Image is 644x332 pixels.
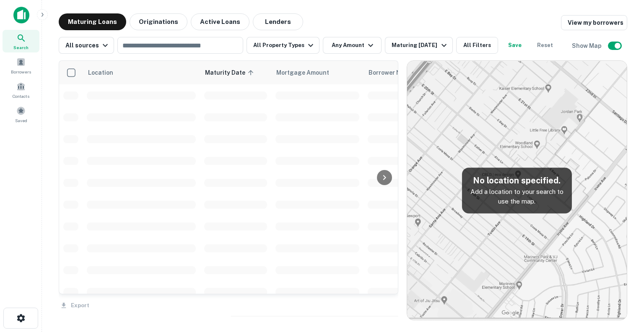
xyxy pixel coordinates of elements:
[13,7,29,24] img: capitalize-icon.png
[572,41,603,50] h6: Show Map
[253,13,303,30] button: Lenders
[3,78,39,101] a: Contacts
[3,103,39,125] a: Saved
[3,30,39,52] a: Search
[247,37,319,54] button: All Property Types
[392,40,449,50] div: Maturing [DATE]
[561,15,627,30] a: View my borrowers
[602,238,644,278] iframe: Chat Widget
[3,54,39,77] a: Borrowers
[369,68,413,78] span: Borrower Name
[11,68,31,75] span: Borrowers
[88,68,113,78] span: Location
[200,61,271,84] th: Maturity Date
[65,40,110,50] div: All sources
[276,68,340,78] span: Mortgage Amount
[532,37,558,54] button: Reset
[469,187,565,207] p: Add a location to your search to use the map.
[385,37,452,54] button: Maturing [DATE]
[205,68,256,78] span: Maturity Date
[407,61,627,320] img: map-placeholder.webp
[83,61,200,84] th: Location
[59,37,114,54] button: All sources
[501,37,528,54] button: Save your search to get updates of matches that match your search criteria.
[130,13,187,30] button: Originations
[59,13,126,30] button: Maturing Loans
[469,174,565,187] h5: No location specified.
[456,37,498,54] button: All Filters
[271,61,364,84] th: Mortgage Amount
[13,44,29,51] span: Search
[15,117,27,124] span: Saved
[13,93,29,99] span: Contacts
[364,61,456,84] th: Borrower Name
[323,37,382,54] button: Any Amount
[191,13,249,30] button: Active Loans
